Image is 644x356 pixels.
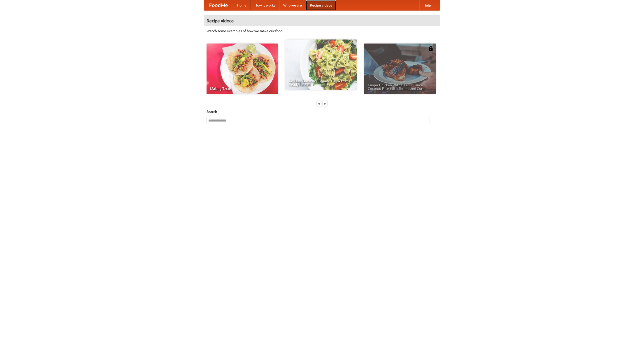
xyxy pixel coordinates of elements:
a: How it works [251,0,279,10]
a: Recipe videos [306,0,336,10]
a: Home [233,0,251,10]
a: Help [419,0,435,10]
h4: Recipe videos [204,16,440,26]
a: An Easy, Summery Tomato Pasta That's Ready for Fall [285,39,357,90]
div: « [317,100,321,107]
div: » [323,100,327,107]
a: FoodMe [204,0,233,10]
span: An Easy, Summery Tomato Pasta That's Ready for Fall [289,79,353,86]
img: 483408.png [428,46,433,51]
p: Watch some examples of how we make our food! [207,28,437,33]
a: Making Tacos [207,44,278,94]
a: Who we are [279,0,306,10]
h5: Search [207,109,437,114]
span: Making Tacos [210,87,274,90]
